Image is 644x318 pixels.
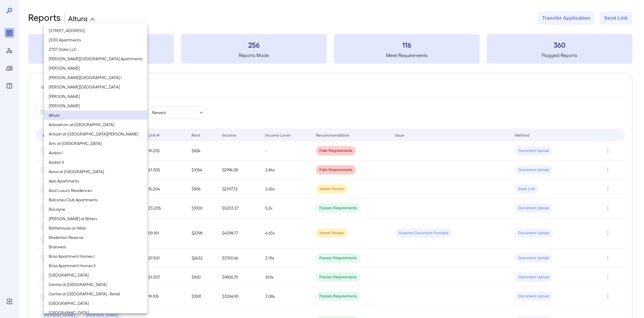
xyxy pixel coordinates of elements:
[44,195,147,205] li: Balcones Club Apartments
[44,73,147,82] li: [PERSON_NAME][GEOGRAPHIC_DATA] I
[44,148,147,158] li: Avalon I
[44,289,147,299] li: Centre at [GEOGRAPHIC_DATA] - Retail
[44,139,147,148] li: Arts at [GEOGRAPHIC_DATA]
[44,299,147,308] li: [GEOGRAPHIC_DATA]
[44,26,147,35] li: [STREET_ADDRESS]
[44,35,147,45] li: 2030 Apartments
[44,233,147,242] li: Bradenton Reserve
[44,63,147,73] li: [PERSON_NAME]
[44,158,147,167] li: Avalon II
[44,54,147,63] li: [PERSON_NAME][GEOGRAPHIC_DATA] Apartments
[44,308,147,317] li: [GEOGRAPHIC_DATA]
[44,111,147,120] li: Altura
[44,101,147,111] li: [PERSON_NAME]
[44,214,147,223] li: [PERSON_NAME] at Bitters
[44,45,147,54] li: 2707 State LLC
[44,186,147,195] li: Azul Luxury Residences
[44,242,147,252] li: Briarwest
[44,270,147,280] li: [GEOGRAPHIC_DATA]
[44,252,147,261] li: Brisa Apartment Homes I
[44,167,147,176] li: Aviva at [GEOGRAPHIC_DATA]
[44,205,147,214] li: Biscayne
[44,82,147,92] li: [PERSON_NAME][GEOGRAPHIC_DATA]
[44,129,147,139] li: Artisan at [GEOGRAPHIC_DATA][PERSON_NAME]
[44,92,147,101] li: [PERSON_NAME]
[44,280,147,289] li: Centre at [GEOGRAPHIC_DATA]
[44,261,147,270] li: Brisa Apartment Homes II
[44,223,147,233] li: Bottlehouse on Main
[44,176,147,186] li: Ayla Apartments
[44,120,147,129] li: Arboretum at [GEOGRAPHIC_DATA]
